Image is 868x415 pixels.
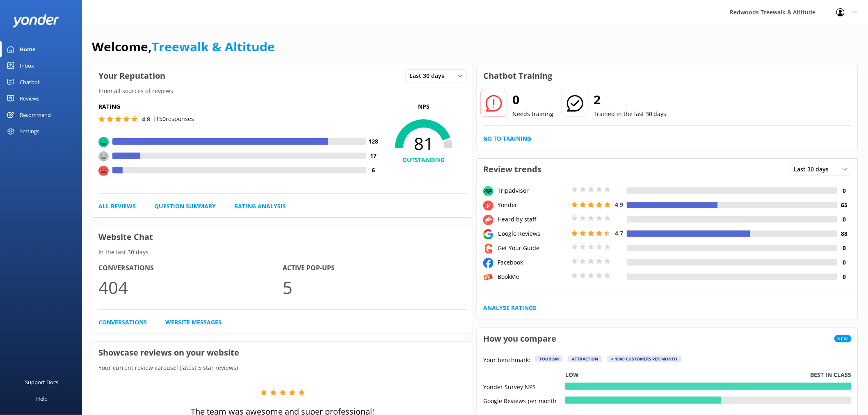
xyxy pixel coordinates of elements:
[98,102,381,111] h5: Rating
[92,37,275,57] h1: Welcome,
[477,65,558,87] h3: Chatbot Training
[234,202,286,211] a: Rating Analysis
[483,397,565,404] div: Google Reviews per month
[837,258,852,267] h4: 0
[496,258,569,267] div: Facebook
[366,151,381,160] h4: 17
[152,38,275,55] a: Treewalk & Altitude
[98,202,136,211] a: All Reviews
[594,109,667,119] p: Trained in the last 30 days
[36,390,48,407] div: Help
[12,14,59,27] img: yonder-white-logo.png
[496,272,569,281] div: BookMe
[283,274,467,301] p: 5
[381,155,467,164] h4: OUTSTANDING
[20,107,51,123] div: Recommend
[477,159,548,180] h3: Review trends
[165,318,222,327] a: Website Messages
[483,134,531,143] a: Go to Training
[92,226,473,248] h3: Website Chat
[20,90,39,107] div: Reviews
[834,335,852,342] span: New
[568,356,602,362] div: Attraction
[512,90,553,109] h2: 0
[535,356,563,362] div: Tourism
[20,41,36,57] div: Home
[92,363,473,372] p: Your current review carousel (latest 5 star reviews)
[496,201,569,210] div: Yonder
[615,201,623,208] span: 4.9
[98,318,147,327] a: Conversations
[366,166,381,175] h4: 6
[496,215,569,224] div: Heard by staff
[837,229,852,238] h4: 88
[607,356,682,362] div: > 1000 customers per month
[92,87,473,96] p: From all sources of reviews
[25,374,59,390] div: Support Docs
[477,328,562,349] h3: How you compare
[381,133,467,154] span: 81
[483,383,565,390] div: Yonder Survey NPS
[92,65,171,87] h3: Your Reputation
[283,263,467,274] h4: Active Pop-ups
[594,90,667,109] h2: 2
[483,356,530,365] p: Your benchmark:
[142,115,150,123] span: 4.8
[92,248,473,257] p: In the last 30 days
[483,303,536,312] a: Analyse Ratings
[496,229,569,238] div: Google Reviews
[98,274,283,301] p: 404
[20,57,34,74] div: Inbox
[153,114,194,123] p: | 150 responses
[381,102,467,111] p: NPS
[154,202,216,211] a: Question Summary
[366,137,381,146] h4: 128
[794,165,834,174] span: Last 30 days
[496,244,569,253] div: Get Your Guide
[512,109,553,119] p: Needs training
[615,229,623,237] span: 4.7
[409,71,449,80] span: Last 30 days
[837,244,852,253] h4: 0
[837,215,852,224] h4: 0
[811,370,852,379] p: Best in class
[837,272,852,281] h4: 0
[496,186,569,195] div: Tripadvisor
[20,74,40,90] div: Chatbot
[20,123,39,139] div: Settings
[837,201,852,210] h4: 65
[98,263,283,274] h4: Conversations
[837,186,852,195] h4: 0
[565,370,579,379] p: Low
[92,342,473,363] h3: Showcase reviews on your website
